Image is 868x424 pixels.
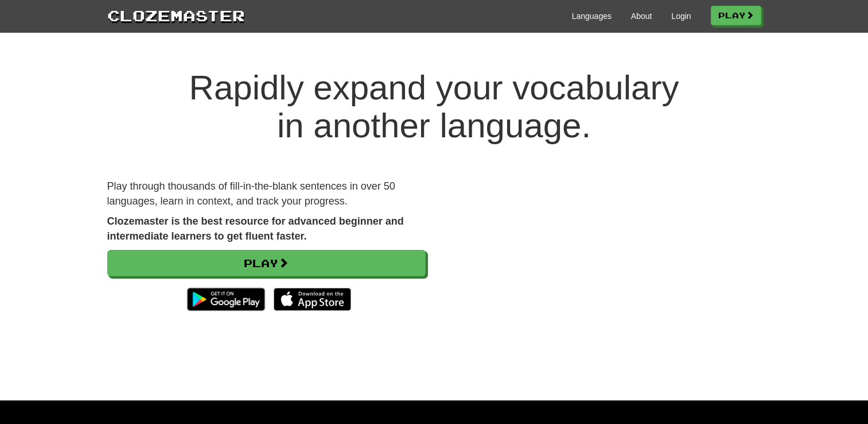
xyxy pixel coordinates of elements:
a: About [631,10,652,22]
a: Languages [572,10,612,22]
img: Download_on_the_App_Store_Badge_US-UK_135x40-25178aeef6eb6b83b96f5f2d004eda3bffbb37122de64afbaef7... [274,288,351,311]
strong: Clozemaster is the best resource for advanced beginner and intermediate learners to get fluent fa... [107,215,404,242]
a: Login [671,10,691,22]
p: Play through thousands of fill-in-the-blank sentences in over 50 languages, learn in context, and... [107,179,426,209]
a: Play [107,250,426,276]
a: Clozemaster [107,5,245,26]
img: Get it on Google Play [181,282,270,317]
a: Play [711,6,761,25]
